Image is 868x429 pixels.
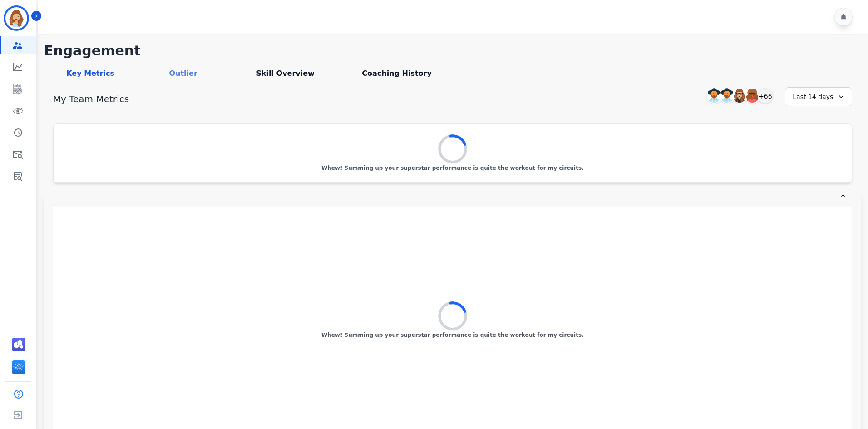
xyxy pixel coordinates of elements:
[758,88,773,104] div: +66
[44,68,137,82] div: Key Metrics
[321,331,584,339] p: Whew! Summing up your superstar performance is quite the workout for my circuits.
[230,68,341,82] div: Skill Overview
[5,7,27,29] img: Bordered avatar
[53,93,129,105] h1: My Team Metrics
[785,87,852,106] div: Last 14 days
[321,164,584,172] p: Whew! Summing up your superstar performance is quite the workout for my circuits.
[137,68,230,82] div: Outlier
[341,68,452,82] div: Coaching History
[44,43,861,59] h1: Engagement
